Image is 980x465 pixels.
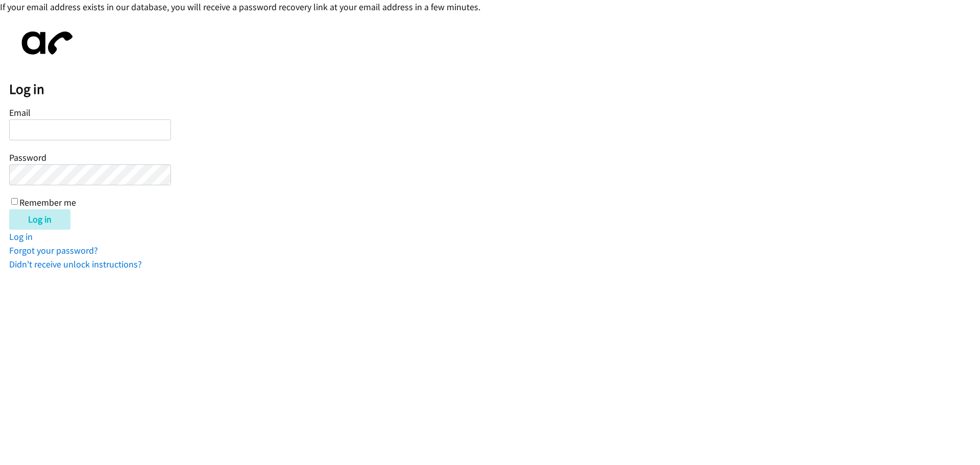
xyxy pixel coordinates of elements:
h2: Log in [9,81,980,98]
a: Forgot your password? [9,244,98,256]
label: Email [9,107,31,118]
label: Password [9,152,46,163]
a: Didn't receive unlock instructions? [9,258,142,270]
input: Log in [9,209,70,230]
img: aphone-8a226864a2ddd6a5e75d1ebefc011f4aa8f32683c2d82f3fb0802fe031f96514.svg [9,23,81,63]
label: Remember me [19,197,76,208]
a: Log in [9,231,33,242]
